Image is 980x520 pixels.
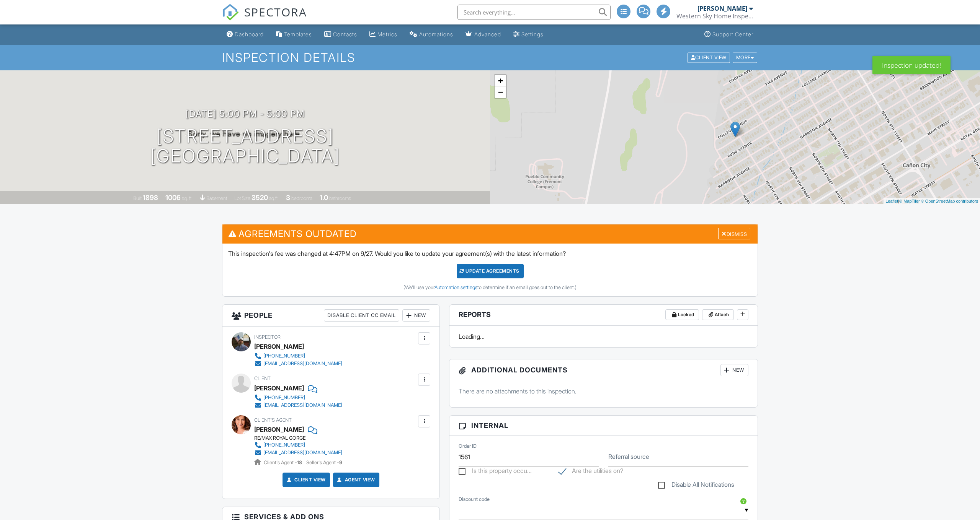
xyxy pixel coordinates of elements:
div: Inspection updated! [872,56,951,74]
a: Contacts [321,28,360,42]
span: basement [206,195,227,201]
h3: People [222,305,439,327]
h3: [DATE] 5:00 pm - 5:00 pm [186,109,305,119]
a: [EMAIL_ADDRESS][DOMAIN_NAME] [254,401,342,409]
h3: Agreements Outdated [222,224,758,243]
a: Client View [687,54,732,60]
a: [EMAIL_ADDRESS][DOMAIN_NAME] [254,449,342,457]
span: Lot Size [234,195,250,201]
span: sq.ft. [269,195,279,201]
a: Metrics [366,28,400,42]
div: 1006 [165,193,181,201]
div: | [884,198,980,205]
a: [EMAIL_ADDRESS][DOMAIN_NAME] [254,360,342,367]
div: Settings [521,31,544,37]
div: [PERSON_NAME] [254,341,304,352]
label: Order ID [459,443,477,450]
span: Client's Agent [254,417,292,423]
div: Client View [688,52,730,63]
div: Metrics [377,31,397,37]
div: Disable Client CC Email [324,309,399,322]
div: Update Agreements [457,264,524,278]
a: Settings [510,28,547,42]
span: SPECTORA [244,4,307,20]
div: More [733,52,758,63]
a: Support Center [701,28,756,42]
a: Advanced [462,28,504,42]
h1: Inspection Details [222,51,758,64]
div: Dashboard [235,31,264,37]
div: 3 [286,193,290,201]
span: bathrooms [329,195,351,201]
div: This inspection's fee was changed at 4:47PM on 9/27. Would you like to update your agreement(s) w... [222,244,758,296]
strong: 18 [297,460,302,465]
img: The Best Home Inspection Software - Spectora [222,4,239,21]
span: Client's Agent - [264,460,303,465]
span: Inspector [254,334,281,340]
input: Search everything... [457,5,611,20]
label: Discount code [459,496,490,503]
div: Automations [419,31,453,37]
div: Advanced [474,31,501,37]
a: [PHONE_NUMBER] [254,394,342,401]
label: Is this property occupied? [459,467,532,477]
a: Client View [285,476,326,484]
h3: Internal [449,416,758,435]
div: Support Center [712,31,753,37]
div: (We'll use your to determine if an email goes out to the client.) [228,284,752,291]
span: Built [133,195,142,201]
span: bedrooms [291,195,312,201]
div: [PHONE_NUMBER] [263,353,305,359]
div: 1898 [143,193,158,201]
div: New [402,309,430,322]
a: Agent View [336,476,375,484]
div: Western Sky Home Inspections [676,12,753,20]
h1: [STREET_ADDRESS] [GEOGRAPHIC_DATA] [150,126,340,167]
div: Contacts [333,31,357,37]
a: Dashboard [224,28,267,42]
label: Disable All Notifications [658,481,734,491]
div: [EMAIL_ADDRESS][DOMAIN_NAME] [263,361,342,367]
a: Leaflet [885,199,898,203]
label: Are the utilities on? [559,467,623,477]
a: Automation settings [434,284,477,290]
div: [EMAIL_ADDRESS][DOMAIN_NAME] [263,450,342,456]
a: [PERSON_NAME] [254,424,304,435]
a: © OpenStreetMap contributors [921,199,978,203]
a: Zoom in [495,75,506,86]
span: Seller's Agent - [306,460,342,465]
div: 1.0 [320,193,328,201]
label: Referral source [608,452,649,461]
div: New [720,364,748,376]
a: [PHONE_NUMBER] [254,352,342,360]
span: Client [254,375,271,381]
strong: 9 [339,460,342,465]
div: Templates [284,31,312,37]
div: [PHONE_NUMBER] [263,395,305,401]
div: RE/MAX ROYAL GORGE [254,435,348,441]
a: Automations (Basic) [407,28,456,42]
div: [PERSON_NAME] [254,382,304,394]
div: Dismiss [718,228,750,240]
a: Templates [273,28,315,42]
a: [PHONE_NUMBER] [254,441,342,449]
div: [EMAIL_ADDRESS][DOMAIN_NAME] [263,402,342,408]
a: SPECTORA [222,10,307,26]
div: 3520 [252,193,268,201]
a: Zoom out [495,86,506,98]
div: [PERSON_NAME] [697,5,747,12]
h3: Additional Documents [449,359,758,381]
p: There are no attachments to this inspection. [459,387,748,395]
div: [PHONE_NUMBER] [263,442,305,448]
a: © MapTiler [899,199,920,203]
span: sq. ft. [182,195,193,201]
